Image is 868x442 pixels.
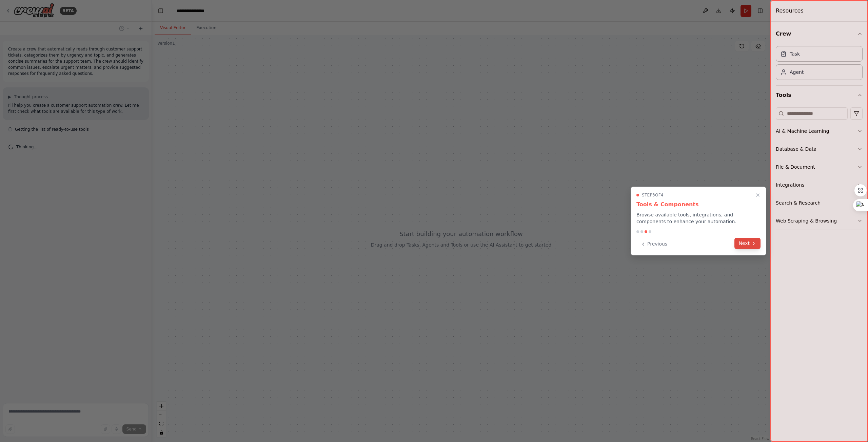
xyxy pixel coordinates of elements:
[636,211,761,225] p: Browse available tools, integrations, and components to enhance your automation.
[754,191,762,199] button: Close walkthrough
[636,238,671,250] button: Previous
[642,192,664,198] span: Step 3 of 4
[636,201,761,209] h3: Tools & Components
[734,238,761,249] button: Next
[156,6,165,16] button: Hide left sidebar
